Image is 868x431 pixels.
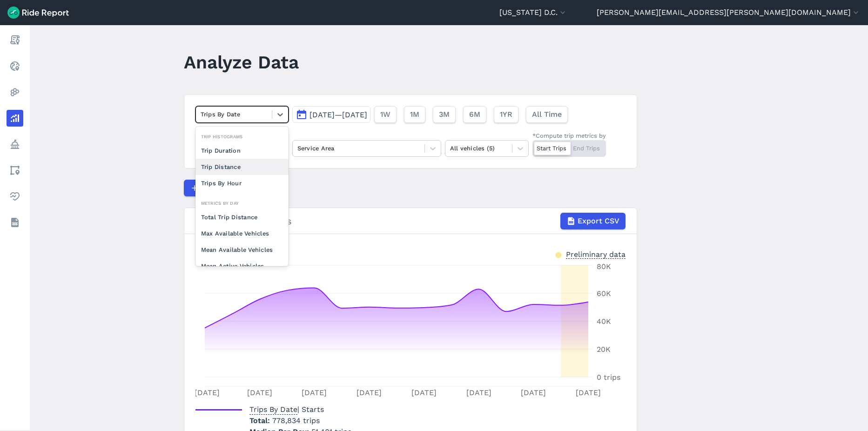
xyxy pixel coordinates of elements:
[566,249,626,259] div: Preliminary data
[463,106,486,123] button: 6M
[7,136,23,153] a: Policy
[302,388,327,397] tspan: [DATE]
[195,175,289,191] div: Trips By Hour
[195,242,289,258] div: Mean Available Vehicles
[195,225,289,242] div: Max Available Vehicles
[7,162,23,179] a: Areas
[374,106,397,123] button: 1W
[532,131,606,140] div: *Compute trip metrics by
[195,258,289,274] div: Mean Active Vehicles
[195,132,289,141] div: Trip Histograms
[597,317,611,326] tspan: 40K
[7,58,23,74] a: Realtime
[7,7,69,19] img: Ride Report
[526,106,568,123] button: All Time
[494,106,518,123] button: 1YR
[439,109,450,120] span: 3M
[380,109,390,120] span: 1W
[560,213,626,229] button: Export CSV
[195,209,289,225] div: Total Trip Distance
[7,84,23,101] a: Heatmaps
[469,109,480,120] span: 6M
[184,49,299,75] h1: Analyze Data
[500,109,512,120] span: 1YR
[292,106,370,123] button: [DATE]—[DATE]
[597,373,620,382] tspan: 0 trips
[272,416,320,425] span: 778,834 trips
[532,109,562,120] span: All Time
[249,416,272,425] span: Total
[249,405,324,414] span: | Starts
[576,388,601,397] tspan: [DATE]
[597,7,861,18] button: [PERSON_NAME][EMAIL_ADDRESS][PERSON_NAME][DOMAIN_NAME]
[195,388,220,397] tspan: [DATE]
[195,159,289,175] div: Trip Distance
[310,110,367,119] span: [DATE]—[DATE]
[410,109,419,120] span: 1M
[247,388,272,397] tspan: [DATE]
[7,188,23,205] a: Health
[249,402,297,415] span: Trips By Date
[195,142,289,159] div: Trip Duration
[195,199,289,208] div: Metrics By Day
[7,214,23,231] a: Datasets
[597,262,611,271] tspan: 80K
[411,388,436,397] tspan: [DATE]
[521,388,546,397] tspan: [DATE]
[7,32,23,48] a: Report
[404,106,425,123] button: 1M
[499,7,567,18] button: [US_STATE] D.C.
[184,180,269,196] button: Compare Metrics
[357,388,382,397] tspan: [DATE]
[466,388,491,397] tspan: [DATE]
[578,215,619,227] span: Export CSV
[597,345,611,354] tspan: 20K
[433,106,456,123] button: 3M
[195,213,626,229] div: Trips By Date | Starts
[597,289,611,298] tspan: 60K
[7,110,23,127] a: Analyze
